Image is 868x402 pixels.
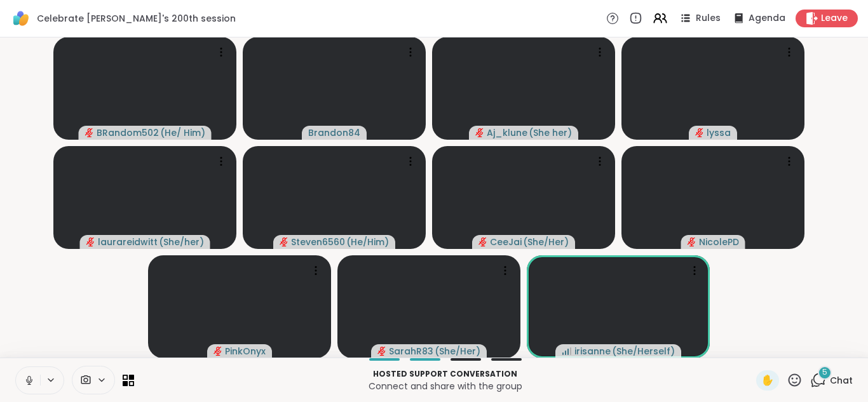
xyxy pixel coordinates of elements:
span: Leave [821,12,848,25]
span: Agenda [749,12,785,25]
span: audio-muted [86,238,95,246]
img: ShareWell Logomark [10,8,32,29]
p: Connect and share with the group [142,380,749,392]
span: ( She/Her ) [435,345,480,358]
span: audio-muted [695,128,704,137]
span: Chat [830,374,853,387]
span: SarahR83 [389,345,433,358]
span: ( She/Herself ) [612,345,675,358]
span: ( She her ) [529,126,572,139]
span: Rules [696,12,721,25]
span: Brandon84 [308,126,360,139]
span: audio-muted [377,347,386,356]
span: ( She/Her ) [523,236,569,248]
span: lyssa [707,126,731,139]
span: audio-muted [85,128,94,137]
p: Hosted support conversation [142,368,749,380]
span: 5 [822,367,827,378]
span: CeeJai [490,236,522,248]
span: NicolePD [699,236,739,248]
span: ( She/her ) [159,236,204,248]
span: Celebrate [PERSON_NAME]'s 200th session [37,12,236,25]
span: PinkOnyx [225,345,266,358]
span: ( He/ Him ) [160,126,205,139]
span: ✋ [761,373,774,388]
span: irisanne [574,345,611,358]
span: ( He/Him ) [346,236,389,248]
span: audio-muted [478,238,487,246]
span: Aj_klune [487,126,527,139]
span: audio-muted [688,238,696,246]
span: Steven6560 [291,236,345,248]
span: audio-muted [280,238,288,246]
span: audio-muted [214,347,222,356]
span: audio-muted [475,128,484,137]
span: BRandom502 [97,126,159,139]
span: laurareidwitt [98,236,158,248]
